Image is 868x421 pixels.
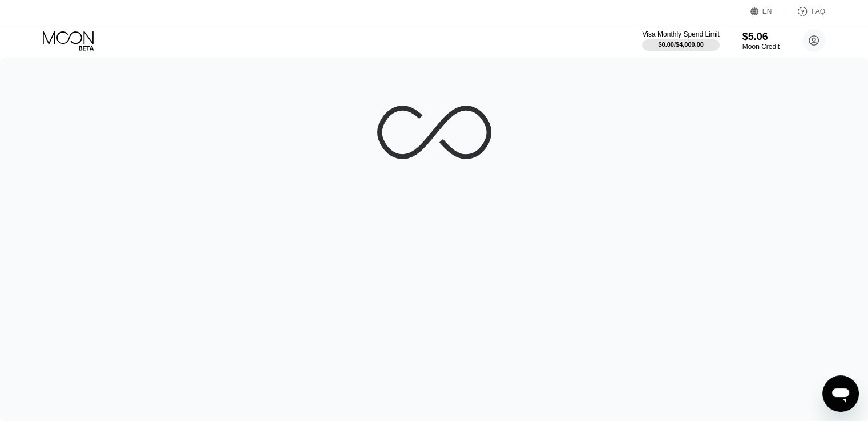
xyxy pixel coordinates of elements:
div: $0.00 / $4,000.00 [658,41,704,48]
div: $5.06 [742,31,780,43]
div: FAQ [785,6,825,17]
div: Moon Credit [742,43,780,51]
iframe: Viestintäikkunan käynnistyspainike [822,375,859,412]
div: EN [750,6,785,17]
div: Visa Monthly Spend Limit$0.00/$4,000.00 [642,30,719,51]
div: EN [762,7,772,15]
div: Visa Monthly Spend Limit [642,30,719,38]
div: $5.06Moon Credit [742,31,780,51]
div: FAQ [812,7,825,15]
